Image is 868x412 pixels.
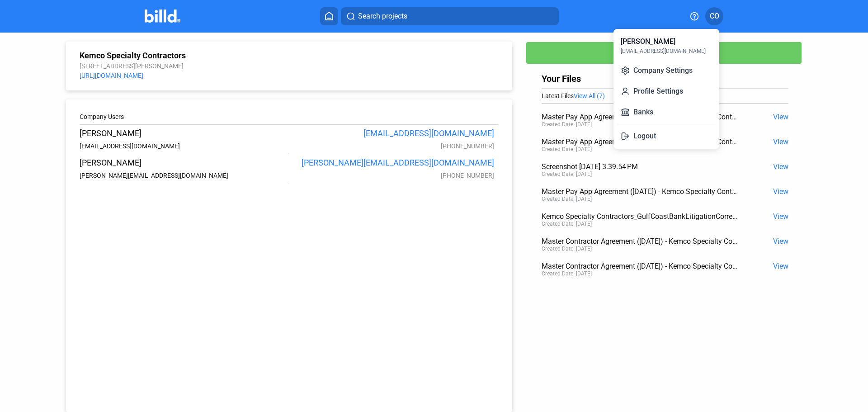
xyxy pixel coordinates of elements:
button: Profile Settings [617,82,716,100]
button: Logout [617,127,716,145]
button: Banks [617,103,716,121]
div: [PERSON_NAME] [621,36,675,47]
button: Company Settings [617,62,716,80]
div: [EMAIL_ADDRESS][DOMAIN_NAME] [621,47,706,55]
